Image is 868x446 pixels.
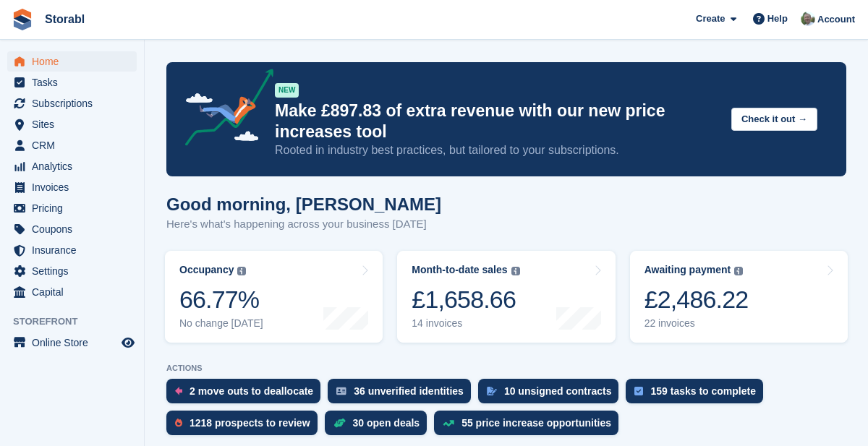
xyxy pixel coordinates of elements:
[731,108,817,132] button: Check it out →
[325,411,435,442] a: 30 open deals
[32,156,119,176] span: Analytics
[7,51,137,72] a: menu
[32,240,119,260] span: Insurance
[511,267,520,275] img: icon-info-grey-7440780725fd019a000dd9b08b2336e03edf1995a4989e88bcd33f0948082b44.svg
[801,12,815,26] img: Peter Moxon
[630,251,848,343] a: Awaiting payment £2,486.22 22 invoices
[434,411,626,442] a: 55 price increase opportunities
[32,72,119,93] span: Tasks
[7,177,137,197] a: menu
[354,385,464,397] div: 36 unverified identities
[7,135,137,155] a: menu
[696,12,725,26] span: Create
[504,385,612,397] div: 10 unsigned contracts
[179,285,263,314] div: 66.77%
[173,69,274,151] img: price-adjustments-announcement-icon-8257ccfd72463d97f412b2fc003d46551f7dbcb40ab6d574587a9cd5c0d94...
[817,12,855,27] span: Account
[166,364,846,373] p: ACTIONS
[7,282,137,302] a: menu
[7,261,137,281] a: menu
[166,411,325,442] a: 1218 prospects to review
[7,93,137,113] a: menu
[336,387,346,395] img: verify_identity-adf6edd0f0f0b5bbfe63781bf79b02c33cf7c696d77639b501bdc392416b5a36.svg
[443,420,454,426] img: price_increase_opportunities-93ffe204e8149a01c8c9dc8f82e8f89637d9d84a8eef4429ea346261dce0b2c0.svg
[7,114,137,134] a: menu
[175,419,182,427] img: prospect-51fa495bee0391a8d652442698ab0144808aea92771e9ea1ae160a38d050c398.svg
[734,267,743,275] img: icon-info-grey-7440780725fd019a000dd9b08b2336e03edf1995a4989e88bcd33f0948082b44.svg
[275,83,299,98] div: NEW
[478,379,626,411] a: 10 unsigned contracts
[7,72,137,93] a: menu
[32,177,119,197] span: Invoices
[7,333,137,353] a: menu
[190,385,313,397] div: 2 move outs to deallocate
[7,219,137,239] a: menu
[275,142,720,158] p: Rooted in industry best practices, but tailored to your subscriptions.
[237,267,246,275] img: icon-info-grey-7440780725fd019a000dd9b08b2336e03edf1995a4989e88bcd33f0948082b44.svg
[12,9,33,30] img: stora-icon-8386f47178a22dfd0bd8f6a31ec36ba5ce8667c1dd55bd0f319d3a0aa187defe.svg
[333,418,346,428] img: deal-1b604bf984904fb50ccaf53a9ad4b4a5d6e5aea283cecdc64d6e3604feb123c2.svg
[644,317,749,330] div: 22 invoices
[461,417,611,429] div: 55 price increase opportunities
[397,251,615,343] a: Month-to-date sales £1,658.66 14 invoices
[32,333,119,353] span: Online Store
[39,7,90,31] a: Storabl
[179,264,234,276] div: Occupancy
[179,317,263,330] div: No change [DATE]
[32,198,119,218] span: Pricing
[767,12,788,26] span: Help
[7,198,137,218] a: menu
[412,285,519,314] div: £1,658.66
[32,261,119,281] span: Settings
[644,264,731,276] div: Awaiting payment
[7,156,137,176] a: menu
[32,219,119,239] span: Coupons
[13,314,144,329] span: Storefront
[165,251,383,343] a: Occupancy 66.77% No change [DATE]
[32,93,119,113] span: Subscriptions
[175,387,182,395] img: move_outs_to_deallocate_icon-f764333ba52eb49d3ac5e1228854f67142a1ed5810a6f6cc68b1a99e826820c5.svg
[644,285,749,314] div: £2,486.22
[166,194,441,214] h1: Good morning, [PERSON_NAME]
[487,387,497,395] img: contract_signature_icon-13c848040528278c33f63329250d36e43548de30e8caae1d1a13099fd9432cc5.svg
[32,51,119,72] span: Home
[32,282,119,302] span: Capital
[32,135,119,155] span: CRM
[650,385,756,397] div: 159 tasks to complete
[7,240,137,260] a: menu
[190,417,310,429] div: 1218 prospects to review
[166,216,441,233] p: Here's what's happening across your business [DATE]
[32,114,119,134] span: Sites
[328,379,478,411] a: 36 unverified identities
[634,387,643,395] img: task-75834270c22a3079a89374b754ae025e5fb1db73e45f91037f5363f120a921f8.svg
[353,417,420,429] div: 30 open deals
[119,334,137,351] a: Preview store
[412,264,507,276] div: Month-to-date sales
[412,317,519,330] div: 14 invoices
[275,100,720,142] p: Make £897.83 of extra revenue with our new price increases tool
[166,379,328,411] a: 2 move outs to deallocate
[626,379,770,411] a: 159 tasks to complete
